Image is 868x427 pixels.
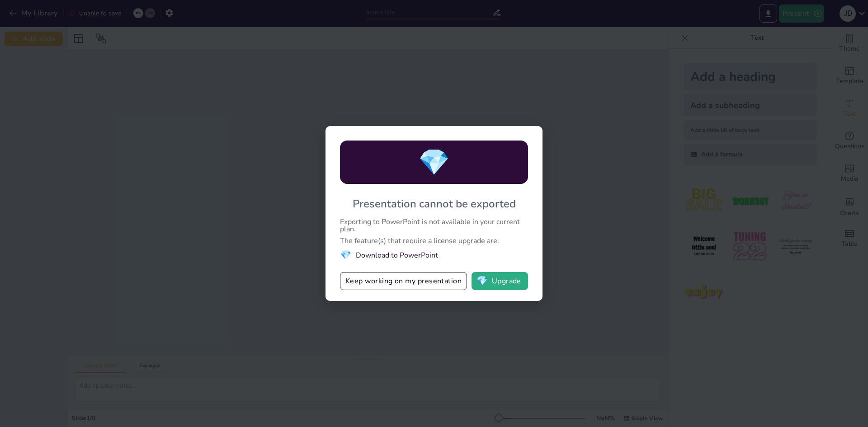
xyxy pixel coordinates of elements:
button: diamondUpgrade [472,272,528,290]
span: diamond [476,277,488,286]
div: The feature(s) that require a license upgrade are: [340,237,528,244]
button: Keep working on my presentation [340,272,467,290]
span: diamond [418,145,450,180]
div: Exporting to PowerPoint is not available in your current plan. [340,218,528,233]
div: Presentation cannot be exported [353,197,516,211]
li: Download to PowerPoint [340,249,528,261]
span: diamond [340,249,351,261]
